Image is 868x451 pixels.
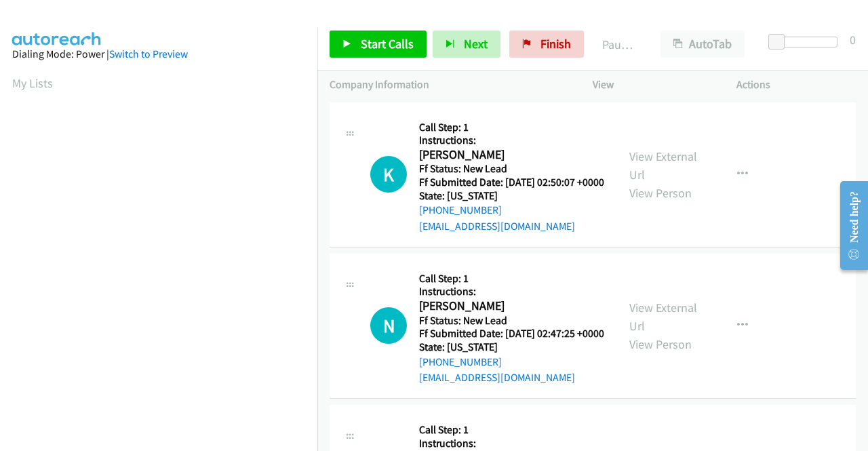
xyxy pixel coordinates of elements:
[370,307,407,344] div: The call is yet to be attempted
[419,285,604,298] h5: Instructions:
[419,272,604,286] h5: Call Step: 1
[419,298,600,314] h2: [PERSON_NAME]
[509,31,584,58] a: Finish
[361,36,414,52] span: Start Calls
[419,203,502,216] a: [PHONE_NUMBER]
[629,185,692,201] a: View Person
[736,77,856,93] p: Actions
[419,314,604,328] h5: Ff Status: New Lead
[419,162,604,176] h5: Ff Status: New Lead
[419,371,575,384] a: [EMAIL_ADDRESS][DOMAIN_NAME]
[850,31,856,49] div: 0
[433,31,500,58] button: Next
[602,35,636,54] p: Paused
[419,327,604,340] h5: Ff Submitted Date: [DATE] 02:47:25 +0000
[419,147,600,163] h2: [PERSON_NAME]
[419,340,604,354] h5: State: [US_STATE]
[775,37,837,47] div: Delay between calls (in seconds)
[419,220,575,233] a: [EMAIL_ADDRESS][DOMAIN_NAME]
[370,307,407,344] h1: N
[660,31,745,58] button: AutoTab
[12,75,53,91] a: My Lists
[629,336,692,352] a: View Person
[12,46,305,62] div: Dialing Mode: Power |
[419,121,604,134] h5: Call Step: 1
[419,423,605,437] h5: Call Step: 1
[370,156,407,193] h1: K
[330,31,427,58] a: Start Calls
[540,36,571,52] span: Finish
[419,437,605,450] h5: Instructions:
[419,176,604,189] h5: Ff Submitted Date: [DATE] 02:50:07 +0000
[464,36,488,52] span: Next
[829,172,868,279] iframe: Resource Center
[629,149,697,182] a: View External Url
[419,134,604,147] h5: Instructions:
[419,189,604,203] h5: State: [US_STATE]
[629,300,697,334] a: View External Url
[593,77,712,93] p: View
[109,47,188,60] a: Switch to Preview
[330,77,568,93] p: Company Information
[419,355,502,368] a: [PHONE_NUMBER]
